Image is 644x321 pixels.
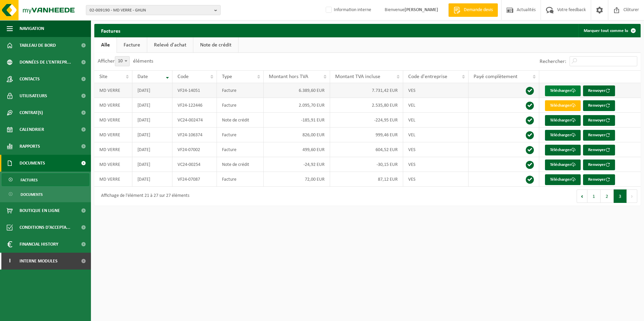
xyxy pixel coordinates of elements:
span: Payé complètement [474,74,517,79]
td: Facture [217,172,264,187]
td: 87,12 EUR [330,172,403,187]
td: VF24-07087 [172,172,217,187]
td: MD VERRE [94,113,132,128]
strong: [PERSON_NAME] [405,7,438,12]
td: MD VERRE [94,128,132,142]
td: -185,91 EUR [264,113,330,128]
span: 10 [115,56,130,66]
a: Télécharger [545,159,581,170]
td: VEL [403,113,469,128]
td: -24,92 EUR [264,157,330,172]
td: 6.389,60 EUR [264,83,330,98]
span: Rapports [20,138,40,155]
td: MD VERRE [94,172,132,187]
td: MD VERRE [94,142,132,157]
span: Montant TVA incluse [335,74,380,79]
a: Télécharger [545,130,581,141]
td: VES [403,172,469,187]
td: VF24-07002 [172,142,217,157]
td: 2.535,80 EUR [330,98,403,113]
td: VC24-002474 [172,113,217,128]
td: MD VERRE [94,157,132,172]
label: Afficher éléments [98,59,153,64]
td: [DATE] [132,83,172,98]
button: Renvoyer [583,174,615,185]
td: 826,00 EUR [264,128,330,142]
span: Montant hors TVA [269,74,308,79]
a: Télécharger [545,145,581,155]
td: VEL [403,98,469,113]
span: Conditions d'accepta... [20,219,70,236]
a: Demande devis [448,3,498,17]
button: Renvoyer [583,115,615,126]
a: Télécharger [545,100,581,111]
a: Alle [94,37,117,53]
span: Demande devis [462,7,494,13]
td: VF24-122446 [172,98,217,113]
td: VES [403,142,469,157]
span: Boutique en ligne [20,202,60,219]
span: Date [137,74,148,79]
button: 2 [601,189,614,203]
a: Documents [2,188,89,201]
label: Rechercher: [540,59,566,64]
a: Facture [117,37,147,53]
span: Données de l'entrepr... [20,54,71,71]
a: Factures [2,173,89,186]
a: Relevé d'achat [147,37,193,53]
button: Renvoyer [583,159,615,170]
label: Information interne [324,5,371,15]
span: Interne modules [20,253,58,270]
td: Facture [217,98,264,113]
span: Documents [20,155,45,172]
span: Code d'entreprise [408,74,447,79]
span: 02-009190 - MD VERRE - GHLIN [90,5,212,15]
td: [DATE] [132,172,172,187]
td: Facture [217,128,264,142]
td: 2.095,70 EUR [264,98,330,113]
td: MD VERRE [94,83,132,98]
td: 999,46 EUR [330,128,403,142]
td: VES [403,157,469,172]
span: Contacts [20,71,40,87]
span: Site [99,74,107,79]
span: Navigation [20,20,44,37]
button: Next [627,189,637,203]
span: Factures [21,174,38,186]
td: 72,00 EUR [264,172,330,187]
span: Tableau de bord [20,37,56,54]
button: 02-009190 - MD VERRE - GHLIN [86,5,221,15]
td: -30,15 EUR [330,157,403,172]
button: Previous [577,189,587,203]
td: VC24-00254 [172,157,217,172]
td: VF24-106374 [172,128,217,142]
div: Affichage de l'élément 21 à 27 sur 27 éléments [98,190,189,202]
td: VEL [403,128,469,142]
button: 3 [614,189,627,203]
td: VF24-14051 [172,83,217,98]
td: VES [403,83,469,98]
span: I [7,253,13,270]
td: 604,52 EUR [330,142,403,157]
span: Calendrier [20,121,44,138]
td: [DATE] [132,113,172,128]
td: [DATE] [132,98,172,113]
span: Type [222,74,232,79]
button: Renvoyer [583,85,615,96]
td: [DATE] [132,128,172,142]
span: Financial History [20,236,58,253]
a: Note de crédit [193,37,238,53]
a: Télécharger [545,85,581,96]
span: Utilisateurs [20,87,47,104]
span: 10 [115,57,129,66]
button: 1 [587,189,601,203]
a: Télécharger [545,115,581,126]
button: Renvoyer [583,100,615,111]
td: MD VERRE [94,98,132,113]
h2: Factures [94,24,127,37]
button: Renvoyer [583,145,615,155]
span: Documents [21,188,43,201]
td: -224,95 EUR [330,113,403,128]
span: Code [178,74,189,79]
td: Facture [217,83,264,98]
